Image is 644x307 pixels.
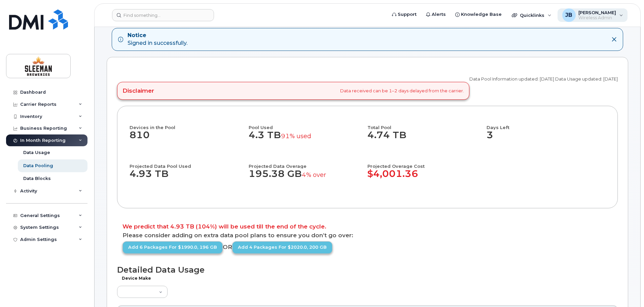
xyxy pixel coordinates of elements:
[122,241,367,254] div: OR
[461,11,502,18] span: Knowledge Base
[578,10,616,15] span: [PERSON_NAME]
[130,130,249,147] dd: 810
[469,76,618,82] p: Data Pool Information updated: [DATE] Data Usage updated: [DATE]
[487,118,606,130] h4: Days Left
[451,8,506,21] a: Knowledge Base
[367,130,480,147] dd: 4.74 TB
[122,233,612,238] p: Please consider adding on extra data pool plans to ensure you don’t go over:
[122,241,223,254] a: Add 6 packages for $1990.0, 196 GB
[128,32,187,39] strong: Notice
[122,87,154,94] h4: Disclaimer
[281,132,311,140] small: 91% used
[398,11,417,18] span: Support
[249,157,362,168] h4: Projected Data Overage
[249,168,362,186] dd: 195.38 GB
[432,11,446,18] span: Alerts
[130,168,243,186] dd: 4.93 TB
[421,8,451,21] a: Alerts
[112,9,214,21] input: Find something...
[130,118,249,130] h4: Devices in the Pool
[121,276,151,280] label: Device Make
[487,130,606,147] dd: 3
[565,11,572,19] span: JB
[367,118,480,130] h4: Total Pool
[128,32,187,47] div: Signed in successfully.
[578,15,616,21] span: Wireless Admin
[249,118,362,130] h4: Pool Used
[520,12,544,18] span: Quicklinks
[387,8,421,21] a: Support
[507,8,556,22] div: Quicklinks
[130,157,243,168] h4: Projected Data Pool Used
[117,82,469,99] div: Data received can be 1–2 days delayed from the carrier.
[249,130,362,147] dd: 4.3 TB
[302,171,326,179] small: 4% over
[367,168,487,186] dd: $4,001.36
[117,265,618,274] h1: Detailed Data Usage
[367,157,487,168] h4: Projected Overage Cost
[558,8,628,22] div: Jose Benedith
[122,224,612,229] p: We predict that 4.93 TB (104%) will be used till the end of the cycle.
[232,241,332,254] a: Add 4 packages for $2020.0, 200 GB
